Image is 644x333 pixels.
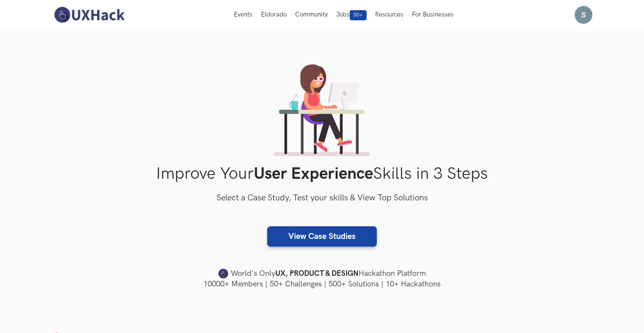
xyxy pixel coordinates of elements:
strong: UX, PRODUCT & DESIGN [275,268,359,280]
h1: Improve Your Skills in 3 Steps [52,164,593,184]
h4: World's Only Hackathon Platform [52,268,593,280]
h4: 10000+ Members | 50+ Challenges | 500+ Solutions | 10+ Hackathons [52,279,593,289]
span: 50+ [350,10,367,20]
strong: User Experience [254,164,373,184]
img: uxhack-favicon-image.png [218,268,228,279]
h3: Select a Case Study, Test your skills & View Top Solutions [52,191,593,205]
a: View Case Studies [267,226,377,247]
img: UXHack-logo.png [52,6,127,24]
img: Your profile pic [575,6,592,24]
img: lady working on laptop [274,64,370,156]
